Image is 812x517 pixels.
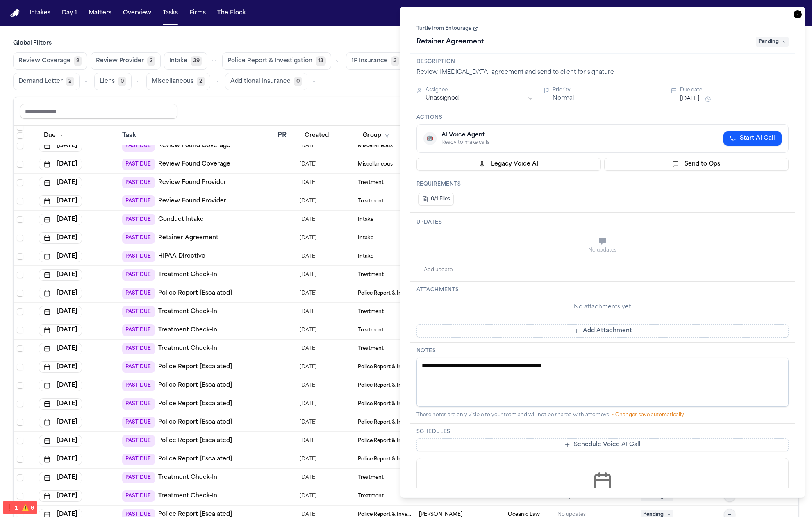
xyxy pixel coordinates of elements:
[17,419,23,426] span: Select row
[164,52,207,70] button: Intake39
[17,216,23,223] span: Select row
[358,179,384,186] span: Treatment
[17,253,23,260] span: Select row
[17,474,23,481] span: Select row
[158,308,217,316] a: Treatment Check-In
[300,361,317,373] span: 8/28/2025, 12:10:30 PM
[612,413,684,417] span: • Changes save automatically
[158,455,232,463] a: Police Report [Escalated]
[17,382,23,389] span: Select row
[158,474,217,482] a: Treatment Check-In
[416,287,789,293] h3: Attachments
[294,77,302,86] span: 0
[17,438,23,444] span: Select row
[96,57,144,65] span: Review Provider
[158,289,232,297] a: Police Report [Escalated]
[17,456,23,463] span: Select row
[118,77,126,86] span: 0
[740,134,775,143] span: Start AI Call
[17,401,23,407] span: Select row
[300,472,317,483] span: 8/15/2025, 12:39:50 PM
[416,438,789,451] button: Schedule Voice AI Call
[39,251,82,262] button: [DATE]
[39,232,82,244] button: [DATE]
[39,380,82,391] button: [DATE]
[358,290,412,297] span: Police Report & Investigation
[120,6,155,20] button: Overview
[122,131,271,141] div: Task
[300,214,317,225] span: 8/25/2025, 5:30:34 AM
[39,140,82,152] button: [DATE]
[122,361,155,373] span: PAST DUE
[74,56,82,66] span: 2
[756,37,789,47] span: Pending
[169,57,187,65] span: Intake
[13,39,799,48] h3: Global Filters
[152,77,193,86] span: Miscellaneous
[441,131,489,139] div: AI Voice Agent
[300,490,317,502] span: 8/15/2025, 5:01:41 PM
[300,159,317,170] span: 8/18/2025, 2:48:27 PM
[300,269,317,281] span: 8/14/2025, 4:49:21 PM
[358,493,384,499] span: Treatment
[18,57,71,65] span: Review Coverage
[358,272,384,278] span: Treatment
[416,429,789,435] h3: Schedules
[391,56,399,66] span: 3
[358,327,384,333] span: Treatment
[300,177,317,188] span: 8/18/2025, 3:02:54 PM
[122,214,155,225] span: PAST DUE
[158,400,232,408] a: Police Report [Escalated]
[222,52,331,70] button: Police Report & Investigation13
[122,288,155,299] span: PAST DUE
[59,6,80,20] a: Day 1
[225,73,307,90] button: Additional Insurance0
[158,197,226,205] a: Review Found Provider
[122,435,155,447] span: PAST DUE
[358,401,412,407] span: Police Report & Investigation
[122,232,155,244] span: PAST DUE
[300,324,317,336] span: 8/15/2025, 9:26:56 AM
[122,343,155,354] span: PAST DUE
[358,235,373,241] span: Intake
[186,6,209,20] a: Firms
[26,6,54,20] button: Intakes
[122,159,155,170] span: PAST DUE
[680,95,700,103] button: [DATE]
[300,306,317,317] span: 8/15/2025, 8:17:00 AM
[703,94,713,104] button: Snooze task
[300,435,317,447] span: 8/28/2025, 12:10:33 PM
[358,128,394,143] button: Group
[214,6,249,20] button: The Flock
[416,324,789,338] button: Add Attachment
[426,134,433,143] span: 🤖
[358,364,412,370] span: Police Report & Investigation
[122,306,155,317] span: PAST DUE
[91,52,161,70] button: Review Provider2
[358,419,412,426] span: Police Report & Investigation
[158,492,217,500] a: Treatment Check-In
[122,380,155,391] span: PAST DUE
[147,56,155,66] span: 2
[358,253,373,260] span: Intake
[351,57,388,65] span: 1P Insurance
[17,132,23,139] span: Select all
[158,179,226,187] a: Review Found Provider
[17,161,23,168] span: Select row
[413,35,487,48] h1: Retainer Agreement
[158,215,204,224] a: Conduct Intake
[39,490,82,502] button: [DATE]
[39,177,82,188] button: [DATE]
[300,398,317,410] span: 8/28/2025, 12:10:30 PM
[17,290,23,297] span: Select row
[39,128,69,143] button: Due
[680,87,789,93] div: Due date
[300,343,317,354] span: 8/15/2025, 9:28:29 AM
[10,9,20,17] img: Finch Logo
[416,68,789,77] div: Review [MEDICAL_DATA] agreement and send to client for signature
[159,6,181,20] button: Tasks
[277,131,293,141] div: PR
[146,73,210,90] button: Miscellaneous2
